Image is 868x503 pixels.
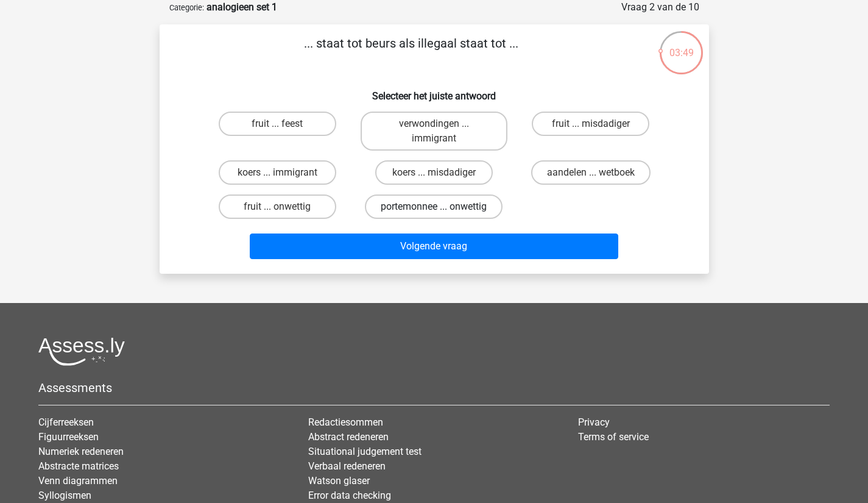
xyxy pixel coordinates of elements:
p: ... staat tot beurs als illegaal staat tot ... [179,34,644,71]
a: Situational judgement test [308,446,422,457]
a: Redactiesommen [308,416,383,428]
a: Abstract redeneren [308,431,389,443]
div: 03:49 [658,30,704,60]
label: aandelen ... wetboek [531,160,651,185]
label: fruit ... onwettig [219,194,336,219]
button: Volgende vraag [250,234,618,259]
strong: analogieen set 1 [206,1,277,13]
a: Cijferreeksen [38,416,94,428]
a: Error data checking [308,490,391,501]
label: koers ... misdadiger [375,160,493,185]
a: Verbaal redeneren [308,460,386,472]
a: Watson glaser [308,475,370,487]
a: Privacy [578,416,610,428]
a: Abstracte matrices [38,460,119,472]
label: portemonnee ... onwettig [365,194,503,219]
img: Assessly logo [38,337,125,366]
h6: Selecteer het juiste antwoord [179,80,690,102]
label: verwondingen ... immigrant [361,112,507,151]
a: Terms of service [578,431,649,443]
label: fruit ... feest [219,112,336,136]
small: Categorie: [169,3,204,12]
a: Venn diagrammen [38,475,118,487]
a: Numeriek redeneren [38,446,124,457]
a: Figuurreeksen [38,431,99,443]
label: fruit ... misdadiger [532,112,649,136]
label: koers ... immigrant [219,160,336,185]
h5: Assessments [38,380,830,395]
a: Syllogismen [38,490,91,501]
